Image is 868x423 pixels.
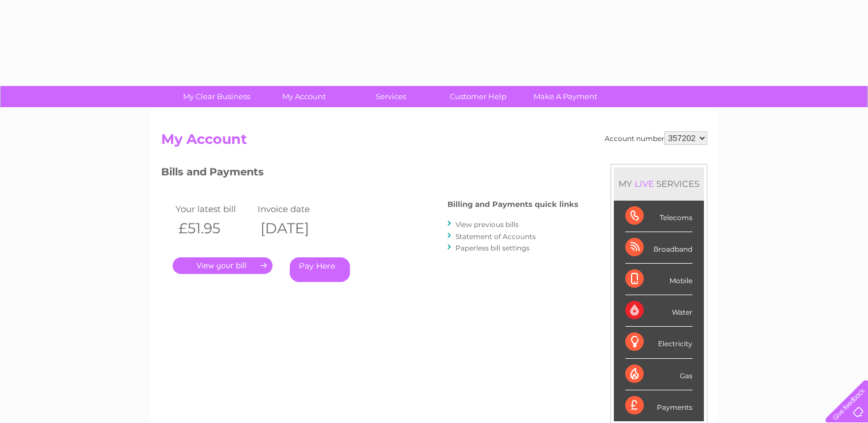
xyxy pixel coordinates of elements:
[614,167,704,200] div: MY SERVICES
[173,201,255,217] td: Your latest bill
[161,164,578,184] h3: Bills and Payments
[255,217,337,240] th: [DATE]
[344,86,438,107] a: Services
[625,232,692,264] div: Broadband
[447,200,578,209] h4: Billing and Payments quick links
[431,86,526,107] a: Customer Help
[456,232,536,241] a: Statement of Accounts
[632,178,656,189] div: LIVE
[456,220,519,229] a: View previous bills
[256,86,351,107] a: My Account
[625,264,692,295] div: Mobile
[625,390,692,421] div: Payments
[456,244,530,252] a: Paperless bill settings
[625,327,692,358] div: Electricity
[605,131,707,145] div: Account number
[625,359,692,390] div: Gas
[161,131,707,153] h2: My Account
[625,295,692,327] div: Water
[255,201,337,217] td: Invoice date
[173,217,255,240] th: £51.95
[169,86,264,107] a: My Clear Business
[290,257,350,282] a: Pay Here
[625,201,692,232] div: Telecoms
[518,86,613,107] a: Make A Payment
[173,257,273,274] a: .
